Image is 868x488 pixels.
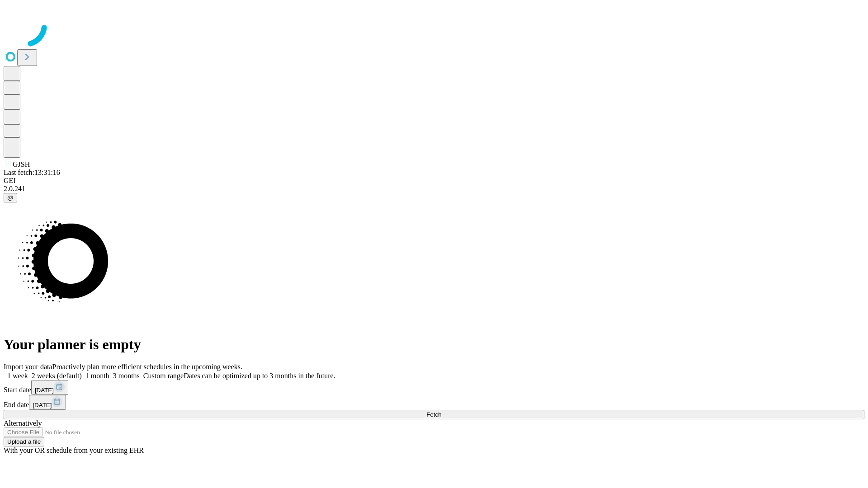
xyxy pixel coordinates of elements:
[113,372,140,380] span: 3 months
[85,372,109,380] span: 1 month
[4,410,864,419] button: Fetch
[52,363,242,371] span: Proactively plan more efficient schedules in the upcoming weeks.
[35,387,54,394] span: [DATE]
[184,372,335,380] span: Dates can be optimized up to 3 months in the future.
[4,437,44,446] button: Upload a file
[13,160,30,168] span: GJSH
[7,372,28,380] span: 1 week
[32,372,82,380] span: 2 weeks (default)
[4,193,17,202] button: @
[7,194,14,201] span: @
[426,411,441,418] span: Fetch
[31,380,68,395] button: [DATE]
[4,177,864,185] div: GEI
[4,419,42,427] span: Alternatively
[29,395,66,410] button: [DATE]
[4,336,864,353] h1: Your planner is empty
[4,446,144,454] span: With your OR schedule from your existing EHR
[143,372,184,380] span: Custom range
[4,185,864,193] div: 2.0.241
[4,363,52,371] span: Import your data
[4,169,60,176] span: Last fetch: 13:31:16
[4,395,864,410] div: End date
[33,402,52,408] span: [DATE]
[4,380,864,395] div: Start date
